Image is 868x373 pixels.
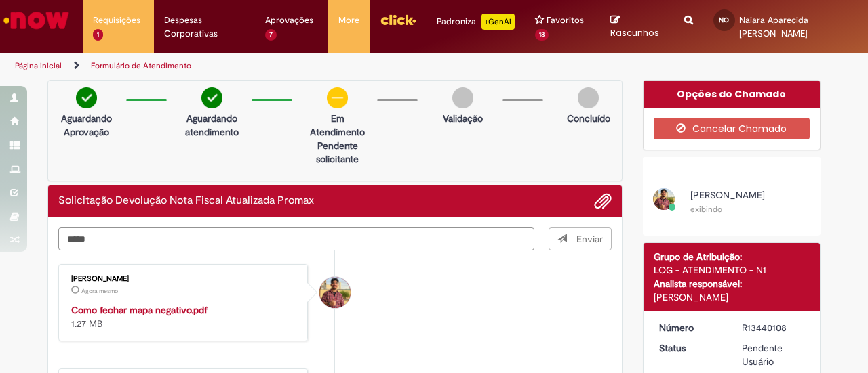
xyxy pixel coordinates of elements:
a: Página inicial [15,60,62,71]
div: [PERSON_NAME] [654,290,810,304]
h2: Solicitação Devolução Nota Fiscal Atualizada Promax Histórico de tíquete [58,195,314,207]
div: Padroniza [437,14,515,30]
div: R13440108 [742,321,805,334]
span: NO [719,16,729,24]
a: Como fechar mapa negativo.pdf [71,304,208,316]
p: Concluído [567,112,610,125]
p: Pendente solicitante [304,139,370,166]
span: Rascunhos [610,26,659,39]
img: circle-minus.png [327,87,348,108]
div: Vitor Jeremias Da Silva [319,277,351,308]
span: [PERSON_NAME] [690,189,765,201]
div: Opções do Chamado [644,81,821,108]
img: check-circle-green.png [201,87,222,108]
img: img-circle-grey.png [452,87,473,108]
div: 1.27 MB [71,303,297,330]
a: Rascunhos [610,14,664,39]
dt: Número [649,321,732,334]
div: Pendente Usuário [742,341,805,368]
p: Em Atendimento [304,112,370,139]
span: 18 [535,29,549,41]
span: More [338,14,359,27]
p: Validação [443,112,483,125]
div: Grupo de Atribuição: [654,250,810,263]
span: 1 [93,29,103,41]
span: Requisições [93,14,140,27]
span: Aprovações [265,14,313,27]
img: check-circle-green.png [76,87,97,108]
span: Naiara Aparecida [PERSON_NAME] [739,14,808,39]
button: Adicionar anexos [594,192,612,210]
img: click_logo_yellow_360x200.png [380,9,416,30]
a: Formulário de Atendimento [91,60,191,71]
small: exibindo [690,204,722,215]
div: LOG - ATENDIMENTO - N1 [654,263,810,277]
ul: Trilhas de página [10,53,568,79]
dt: Status [649,341,732,355]
time: 28/08/2025 16:44:37 [81,287,118,295]
p: +GenAi [481,14,515,30]
img: img-circle-grey.png [578,87,599,108]
span: Favoritos [547,14,584,27]
span: Despesas Corporativas [164,14,245,41]
p: Aguardando atendimento [179,112,245,139]
span: 7 [265,29,277,41]
img: ServiceNow [1,7,71,34]
textarea: Digite sua mensagem aqui... [58,227,534,250]
button: Cancelar Chamado [654,118,810,139]
div: Analista responsável: [654,277,810,290]
div: [PERSON_NAME] [71,275,297,283]
span: Agora mesmo [81,287,118,295]
p: Aguardando Aprovação [54,112,119,139]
